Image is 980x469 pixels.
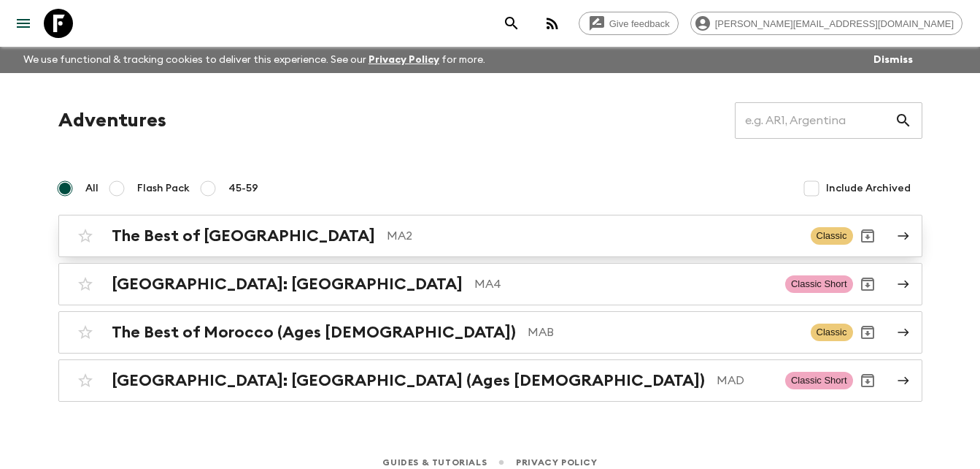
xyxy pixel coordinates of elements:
[853,221,882,251] button: Archive
[9,9,38,38] button: menu
[853,366,882,395] button: Archive
[870,50,917,70] button: Dismiss
[785,372,853,389] span: Classic Short
[387,227,799,245] p: MA2
[58,359,922,402] a: [GEOGRAPHIC_DATA]: [GEOGRAPHIC_DATA] (Ages [DEMOGRAPHIC_DATA])MADClassic ShortArchive
[853,318,882,347] button: Archive
[474,275,773,293] p: MA4
[112,275,463,294] h2: [GEOGRAPHIC_DATA]: [GEOGRAPHIC_DATA]
[853,270,882,299] button: Archive
[601,18,678,29] span: Give feedback
[112,371,705,390] h2: [GEOGRAPHIC_DATA]: [GEOGRAPHIC_DATA] (Ages [DEMOGRAPHIC_DATA])
[811,227,853,245] span: Classic
[58,263,922,305] a: [GEOGRAPHIC_DATA]: [GEOGRAPHIC_DATA]MA4Classic ShortArchive
[707,18,962,29] span: [PERSON_NAME][EMAIL_ADDRESS][DOMAIN_NAME]
[369,55,439,65] a: Privacy Policy
[228,181,258,196] span: 45-59
[58,215,922,257] a: The Best of [GEOGRAPHIC_DATA]MA2ClassicArchive
[717,372,773,389] p: MAD
[735,100,895,141] input: e.g. AR1, Argentina
[18,47,491,73] p: We use functional & tracking cookies to deliver this experience. See our for more.
[85,181,99,196] span: All
[785,275,853,293] span: Classic Short
[58,311,922,354] a: The Best of Morocco (Ages [DEMOGRAPHIC_DATA])MABClassicArchive
[58,106,166,135] h1: Adventures
[137,181,190,196] span: Flash Pack
[690,12,962,35] div: [PERSON_NAME][EMAIL_ADDRESS][DOMAIN_NAME]
[826,181,911,196] span: Include Archived
[811,324,853,341] span: Classic
[528,324,799,341] p: MAB
[579,12,679,35] a: Give feedback
[112,226,375,245] h2: The Best of [GEOGRAPHIC_DATA]
[112,323,516,342] h2: The Best of Morocco (Ages [DEMOGRAPHIC_DATA])
[497,9,526,38] button: search adventures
